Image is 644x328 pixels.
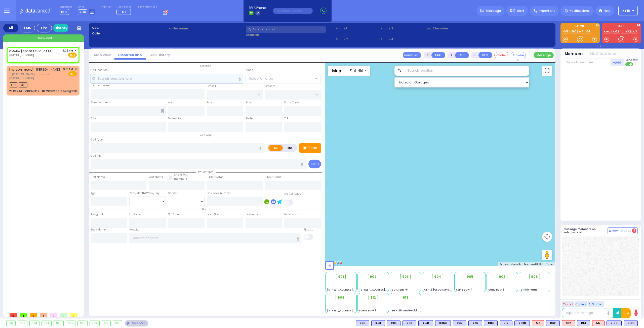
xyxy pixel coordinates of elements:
[138,6,157,9] label: Fire units on call
[283,145,297,151] label: Fire
[546,320,560,326] div: BLS
[70,313,77,317] span: 0
[102,320,111,326] div: 912
[336,37,379,41] span: Phone 2
[621,308,631,318] button: 10-4
[198,64,214,68] span: Location
[168,101,173,105] label: Apt
[577,320,590,326] div: K14
[424,288,461,292] span: AT - 2 [GEOGRAPHIC_DATA]
[129,191,166,195] div: Year/Month/Week/Day
[431,52,445,58] button: UNIT
[149,175,163,179] label: Last Name
[392,301,393,305] span: -
[434,274,441,279] span: 904
[91,212,103,216] label: Assigned
[9,72,60,76] span: ר' [PERSON_NAME] - ר' יוט שרעם
[9,76,34,80] span: [PHONE_NUMBER]
[387,320,400,326] div: K86
[327,288,375,292] span: [STREET_ADDRESS][PERSON_NAME]
[68,71,77,76] span: EMS
[532,320,544,326] div: ALS
[327,284,329,288] span: -
[92,26,167,30] label: Cad:
[456,280,458,284] span: -
[50,313,57,317] span: 0
[60,9,69,15] span: KY18
[207,175,223,179] label: P First Name
[425,26,489,31] label: Last 3 location
[284,192,301,196] label: Use Callback
[404,66,530,76] input: Search location
[403,52,421,58] button: Transfer call
[484,320,498,326] div: K83
[607,320,622,326] div: BLS
[246,33,334,37] label: Location
[54,320,63,326] div: 905
[562,30,569,33] a: K101
[577,320,590,326] div: BLS
[91,175,105,179] label: First Name
[480,9,484,13] img: message.svg
[53,24,68,32] a: History
[359,288,407,292] span: [STREET_ADDRESS][PERSON_NAME]
[565,51,584,57] button: Members
[370,274,376,279] span: 902
[624,320,638,326] div: K101
[603,30,611,33] a: KJFD
[74,67,77,71] span: ✕
[327,301,329,305] span: -
[630,30,638,33] a: DC3
[207,84,216,88] label: Cross 1
[592,320,605,326] div: M7
[608,227,638,234] button: Internal Chat 4
[10,313,17,317] span: 0
[435,320,451,326] div: K364
[327,259,343,266] img: Google
[467,274,473,279] span: 905
[468,320,482,326] div: BLS
[607,320,622,326] div: K100
[169,26,244,31] label: Caller name
[125,320,148,326] div: See map
[521,284,522,288] span: -
[249,76,273,81] span: Select an area
[9,89,52,94] div: 21 ISRAEL ZUPNICK DR 203
[78,6,95,9] label: Lines
[249,6,266,10] span: BRIA Phone
[542,232,552,242] button: Map camera controls
[78,9,87,15] span: K-18
[52,89,77,93] div: Pt not feeling well
[612,30,620,33] a: FD22
[564,227,608,234] h5: Message members on selected call
[91,101,110,105] label: Street Address
[338,295,344,300] span: 909
[101,6,112,9] label: Night unit
[532,320,544,326] div: M3
[129,212,141,216] label: En Route
[91,191,96,195] label: Age
[403,320,416,326] div: K30
[304,228,313,232] label: Pick up
[20,24,35,32] div: EMS
[359,280,361,284] span: -
[570,9,590,13] span: Notifications
[575,301,587,307] button: Code 2
[356,320,369,326] div: BLS
[418,320,433,326] div: K541
[246,26,326,33] input: Search a contact
[265,84,275,88] label: Cross 2
[570,30,578,33] a: K100
[387,320,400,326] div: BLS
[424,280,425,284] span: -
[18,320,27,326] div: 902
[36,67,60,72] span: [PERSON_NAME]
[468,320,482,326] div: K76
[308,160,321,168] button: Send
[196,170,216,174] span: Patient info
[345,66,370,76] button: Show satellite imagery
[562,301,574,307] button: Code 1
[392,309,420,312] span: BG - 29 Merriewold S.
[338,274,344,279] span: 901
[60,313,67,317] span: 0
